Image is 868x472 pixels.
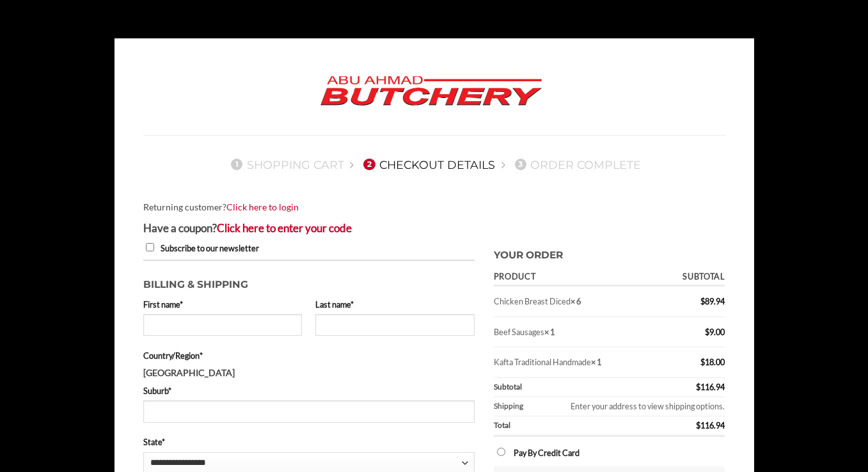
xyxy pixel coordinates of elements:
[226,201,299,212] a: Click here to login
[494,268,658,287] th: Product
[696,420,700,430] span: $
[310,67,553,116] img: Abu Ahmad Butchery
[534,397,725,416] td: Enter your address to view shipping options.
[544,327,555,337] strong: × 1
[146,243,154,251] input: Subscribe to our newsletter
[700,296,705,306] span: $
[217,221,352,235] a: Enter your coupon code
[363,159,375,170] span: 2
[231,159,242,170] span: 1
[143,384,475,397] label: Suburb
[494,241,725,264] h3: Your order
[143,219,725,237] div: Have a coupon?
[700,357,725,367] bdi: 18.00
[315,298,475,311] label: Last name
[705,327,725,337] bdi: 9.00
[143,349,475,362] label: Country/Region
[143,200,725,215] div: Returning customer?
[161,243,259,253] span: Subscribe to our newsletter
[700,296,725,306] bdi: 89.94
[494,416,658,437] th: Total
[143,148,725,181] nav: Checkout steps
[143,271,475,293] h3: Billing & Shipping
[359,158,495,171] a: 2Checkout details
[494,397,534,416] th: Shipping
[143,298,303,311] label: First name
[591,357,601,367] strong: × 1
[700,357,705,367] span: $
[494,347,658,377] td: Kafta Traditional Handmade
[571,296,581,306] strong: × 6
[705,327,709,337] span: $
[227,158,344,171] a: 1Shopping Cart
[143,436,475,448] label: State
[696,382,725,392] bdi: 116.94
[657,268,725,287] th: Subtotal
[494,287,658,317] td: Chicken Breast Diced
[494,317,658,347] td: Beef Sausages
[696,382,700,392] span: $
[494,378,658,397] th: Subtotal
[143,367,235,378] strong: [GEOGRAPHIC_DATA]
[696,420,725,430] bdi: 116.94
